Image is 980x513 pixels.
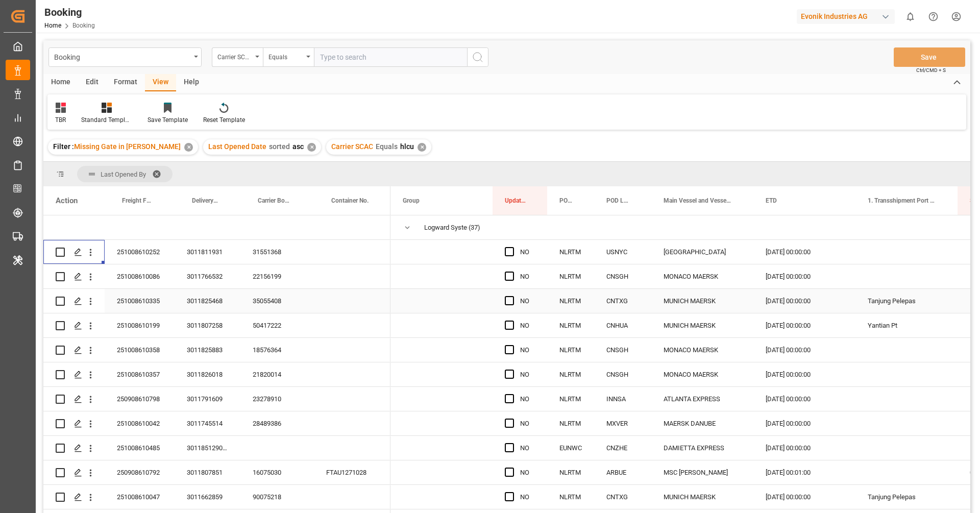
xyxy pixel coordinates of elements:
[240,411,314,435] div: 28489386
[594,338,651,362] div: CNSGH
[175,289,240,313] div: 3011825468
[105,362,175,386] div: 251008610357
[175,460,240,484] div: 3011807851
[314,47,467,67] input: Type to search
[43,74,78,91] div: Home
[240,362,314,386] div: 21820014
[145,74,176,91] div: View
[240,264,314,288] div: 22156199
[547,436,594,460] div: EUNWC
[520,289,535,313] div: NO
[55,115,66,125] div: TBR
[43,215,390,240] div: Press SPACE to select this row.
[424,216,468,239] div: Logward System
[105,460,175,484] div: 250908610792
[651,485,753,509] div: MUNICH MAERSK
[594,240,651,264] div: USNYC
[505,197,526,204] span: Update Last Opened By
[43,313,390,338] div: Press SPACE to select this row.
[175,338,240,362] div: 3011825883
[175,264,240,288] div: 3011766532
[376,142,398,151] span: Equals
[43,460,390,485] div: Press SPACE to select this row.
[56,196,78,205] div: Action
[240,289,314,313] div: 35055408
[594,460,651,484] div: ARBUE
[547,485,594,509] div: NLRTM
[547,362,594,386] div: NLRTM
[74,142,181,151] span: Missing Gate in [PERSON_NAME]
[547,387,594,411] div: NLRTM
[797,7,899,26] button: Evonik Industries AG
[855,485,958,509] div: Tanjung Pelepas
[753,460,855,484] div: [DATE] 00:01:00
[651,411,753,435] div: MAERSK DANUBE
[53,142,74,151] span: Filter :
[520,412,535,435] div: NO
[105,313,175,337] div: 251008610199
[520,363,535,386] div: NO
[855,289,958,313] div: Tanjung Pelepas
[240,485,314,509] div: 90075218
[240,460,314,484] div: 16075030
[78,74,106,91] div: Edit
[753,436,855,460] div: [DATE] 00:00:00
[899,5,922,28] button: show 0 new notifications
[400,142,414,151] span: hlcu
[664,197,732,204] span: Main Vessel and Vessel Imo
[594,411,651,435] div: MXVER
[105,411,175,435] div: 251008610042
[105,264,175,288] div: 251008610086
[43,387,390,411] div: Press SPACE to select this row.
[105,485,175,509] div: 251008610047
[43,240,390,264] div: Press SPACE to select this row.
[403,197,420,204] span: Group
[263,47,314,67] button: open menu
[192,197,219,204] span: Delivery No.
[418,143,426,152] div: ✕
[48,47,202,67] button: open menu
[753,264,855,288] div: [DATE] 00:00:00
[547,240,594,264] div: NLRTM
[331,142,373,151] span: Carrier SCAC
[651,436,753,460] div: DAMIETTA EXPRESS
[105,240,175,264] div: 251008610252
[469,216,480,239] span: (37)
[916,66,946,74] span: Ctrl/CMD + S
[547,411,594,435] div: NLRTM
[559,197,573,204] span: POL Locode
[753,313,855,337] div: [DATE] 00:00:00
[547,313,594,337] div: NLRTM
[753,240,855,264] div: [DATE] 00:00:00
[547,338,594,362] div: NLRTM
[175,313,240,337] div: 3011807258
[101,170,146,178] span: Last Opened By
[855,313,958,337] div: Yantian Pt
[520,461,535,484] div: NO
[217,50,252,62] div: Carrier SCAC
[175,387,240,411] div: 3011791609
[240,240,314,264] div: 31551368
[258,197,292,204] span: Carrier Booking No.
[43,411,390,436] div: Press SPACE to select this row.
[240,313,314,337] div: 50417222
[797,9,895,24] div: Evonik Industries AG
[594,289,651,313] div: CNTXG
[240,387,314,411] div: 23278910
[651,460,753,484] div: MSC [PERSON_NAME]
[594,387,651,411] div: INNSA
[175,240,240,264] div: 3011811931
[105,338,175,362] div: 251008610358
[54,50,190,63] div: Booking
[175,411,240,435] div: 3011745514
[651,362,753,386] div: MONACO MAERSK
[292,142,304,151] span: asc
[148,115,188,125] div: Save Template
[44,22,61,29] a: Home
[44,5,95,20] div: Booking
[175,436,240,460] div: 3011851290, 3011851290, 3011851290, 3011851290, 3011851290, 3011851290
[753,338,855,362] div: [DATE] 00:00:00
[594,362,651,386] div: CNSGH
[122,197,153,204] span: Freight Forwarder's Reference No.
[651,338,753,362] div: MONACO MAERSK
